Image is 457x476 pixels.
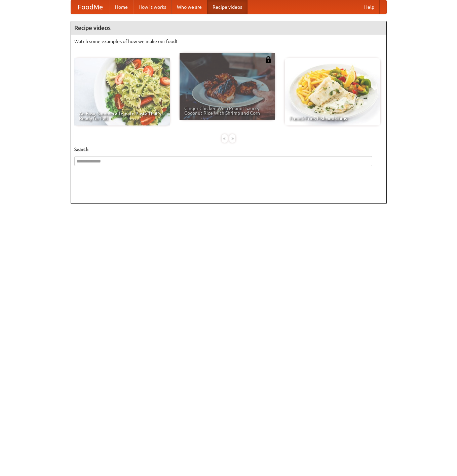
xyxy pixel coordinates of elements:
a: FoodMe [71,0,110,14]
a: French Fries Fish and Chips [285,58,380,125]
a: An Easy, Summery Tomato Pasta That's Ready for Fall [74,58,170,125]
div: « [222,134,228,143]
a: Who we are [172,0,207,14]
div: » [229,134,235,143]
p: Watch some examples of how we make our food! [74,38,383,45]
a: Home [110,0,133,14]
h4: Recipe videos [71,21,386,35]
h5: Search [74,146,383,153]
a: Recipe videos [207,0,247,14]
img: 483408.png [265,56,272,63]
a: Help [359,0,380,14]
span: French Fries Fish and Chips [290,116,376,121]
span: An Easy, Summery Tomato Pasta That's Ready for Fall [79,111,165,121]
a: How it works [133,0,172,14]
